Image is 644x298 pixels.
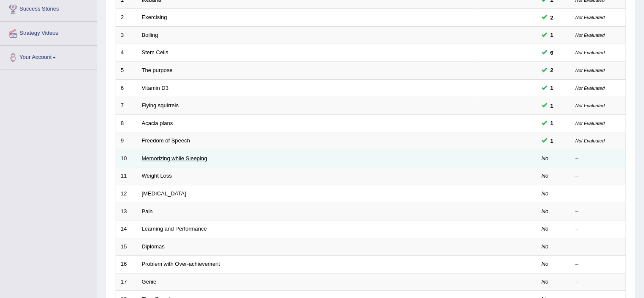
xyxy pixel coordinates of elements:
a: Pain [142,208,153,214]
td: 5 [116,62,137,80]
span: You can still take this question [547,136,557,145]
span: You can still take this question [547,119,557,128]
em: No [542,261,549,267]
a: Flying squirrels [142,102,179,109]
div: – [575,172,621,180]
td: 16 [116,256,137,273]
small: Not Evaluated [575,68,605,73]
em: No [542,226,549,232]
a: Boiling [142,32,158,38]
td: 13 [116,203,137,220]
em: No [542,173,549,179]
em: No [542,208,549,214]
td: 4 [116,44,137,62]
small: Not Evaluated [575,15,605,20]
small: Not Evaluated [575,33,605,38]
td: 11 [116,167,137,185]
a: Diplomas [142,243,165,250]
span: You can still take this question [547,13,557,22]
a: Memorizing while Sleeping [142,155,207,162]
td: 14 [116,220,137,238]
em: No [542,279,549,285]
span: You can still take this question [547,48,557,57]
a: Vitamin D3 [142,85,169,91]
div: – [575,155,621,163]
div: – [575,278,621,286]
a: Weight Loss [142,173,172,179]
td: 8 [116,114,137,132]
td: 15 [116,238,137,256]
small: Not Evaluated [575,50,605,55]
td: 2 [116,9,137,27]
div: – [575,190,621,198]
small: Not Evaluated [575,121,605,126]
div: – [575,260,621,268]
small: Not Evaluated [575,103,605,108]
a: Freedom of Speech [142,137,190,144]
em: No [542,155,549,162]
a: Strategy Videos [0,22,97,43]
td: 10 [116,150,137,167]
small: Not Evaluated [575,138,605,143]
td: 9 [116,132,137,150]
a: The purpose [142,67,173,73]
td: 7 [116,97,137,115]
small: Not Evaluated [575,86,605,91]
a: Problem with Over-achievement [142,261,220,267]
td: 12 [116,185,137,203]
a: Genie [142,279,157,285]
div: – [575,208,621,216]
span: You can still take this question [547,66,557,75]
a: Learning and Performance [142,226,207,232]
td: 3 [116,26,137,44]
em: No [542,190,549,197]
td: 6 [116,79,137,97]
a: Exercising [142,14,167,20]
span: You can still take this question [547,84,557,92]
span: You can still take this question [547,101,557,110]
div: – [575,225,621,233]
td: 17 [116,273,137,291]
a: Your Account [0,46,97,67]
a: Stem Cells [142,49,169,56]
a: Acacia plans [142,120,173,126]
span: You can still take this question [547,31,557,39]
em: No [542,243,549,250]
div: – [575,243,621,251]
a: [MEDICAL_DATA] [142,190,186,197]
